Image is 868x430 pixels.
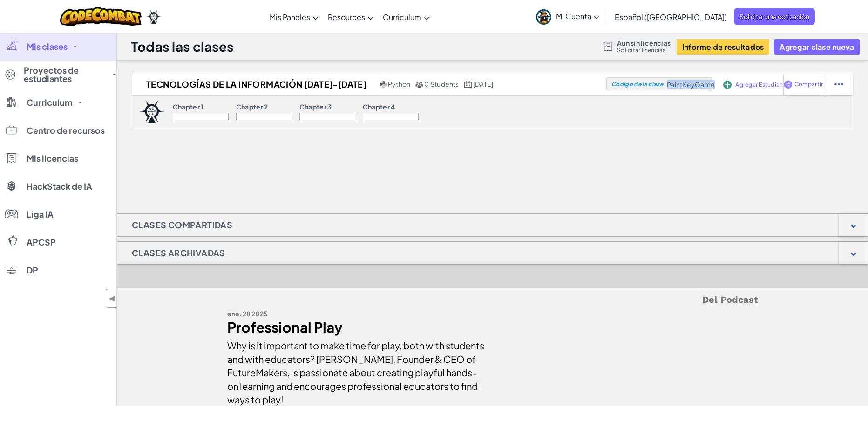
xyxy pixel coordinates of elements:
span: Python [388,80,410,88]
img: MultipleUsers.png [415,81,423,88]
img: logo [139,100,164,123]
h2: Tecnologías de la Información [DATE]-[DATE] [132,77,378,91]
span: Mis Paneles [270,12,310,22]
img: IconAddStudents.svg [723,81,732,89]
a: Solicitar licencias [617,47,671,54]
span: Centro de recursos [27,126,105,135]
h5: Del Podcast [227,293,758,307]
img: avatar [536,9,551,25]
p: Chapter 2 [236,103,268,110]
img: python.png [380,81,387,88]
span: [DATE] [473,80,493,88]
span: PaintKeyGame [667,80,715,89]
a: Mis Paneles [265,4,323,29]
div: Professional Play [227,321,486,334]
span: Compartir [794,82,823,87]
p: Chapter 3 [299,103,332,110]
h1: Todas las clases [131,38,234,55]
a: Español ([GEOGRAPHIC_DATA]) [610,4,732,29]
img: IconStudentEllipsis.svg [834,80,843,89]
img: Ozaria [146,10,161,24]
span: 0 Students [424,80,459,88]
img: calendar.svg [464,81,472,88]
span: Código de la clase [611,82,663,87]
span: Curriculum [383,12,421,22]
span: Mis clases [27,42,68,51]
div: Why is it important to make time for play, both with students and with educators? [PERSON_NAME], ... [227,334,486,406]
h1: Clases compartidas [117,213,247,237]
span: Mi Cuenta [556,11,600,21]
span: Español ([GEOGRAPHIC_DATA]) [615,12,727,22]
span: Agregar Estudiantes [735,82,792,88]
h1: Clases Archivadas [117,241,240,265]
span: Resources [328,12,365,22]
img: IconShare_Purple.svg [784,80,793,89]
div: ene. 28 2025 [227,307,486,321]
span: ◀ [108,292,116,305]
a: Tecnologías de la Información [DATE]-[DATE] Python 0 Students [DATE] [132,77,606,91]
p: Chapter 1 [173,103,204,110]
a: Resources [323,4,378,29]
a: Mi Cuenta [531,2,604,31]
img: CodeCombat logo [60,7,142,26]
span: Aún sin licencias [617,39,671,47]
p: Chapter 4 [363,103,395,110]
span: Proyectos de estudiantes [24,66,107,83]
span: HackStack de IA [27,182,92,191]
a: Curriculum [378,4,434,29]
span: Curriculum [27,98,73,107]
button: Informe de resultados [677,39,770,55]
a: Solicitar una cotización [734,8,815,25]
span: Liga IA [27,210,54,218]
button: Agregar clase nueva [774,39,860,55]
span: Mis licencias [27,154,78,163]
